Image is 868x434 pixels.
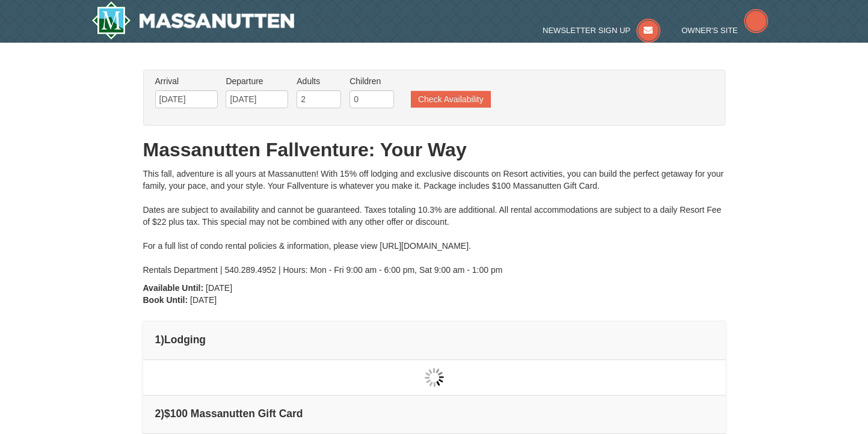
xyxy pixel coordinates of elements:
label: Arrival [155,75,218,87]
span: Newsletter Sign Up [543,26,630,35]
span: Owner's Site [682,26,738,35]
h1: Massanutten Fallventure: Your Way [143,138,725,162]
span: [DATE] [206,283,232,293]
button: Check Availability [411,91,491,108]
span: ) [161,408,164,420]
label: Adults [297,75,341,87]
img: Massanutten Resort Logo [91,1,295,40]
span: ) [161,334,164,346]
label: Children [349,75,394,87]
img: wait gif [425,368,444,387]
span: [DATE] [190,295,217,305]
div: This fall, adventure is all yours at Massanutten! With 15% off lodging and exclusive discounts on... [143,168,725,276]
a: Owner's Site [682,26,768,35]
strong: Book Until: [143,295,188,305]
strong: Available Until: [143,283,204,293]
label: Departure [226,75,288,87]
h4: 2 $100 Massanutten Gift Card [155,408,713,420]
a: Massanutten Resort [91,1,295,40]
a: Newsletter Sign Up [543,26,660,35]
h4: 1 Lodging [155,334,713,346]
